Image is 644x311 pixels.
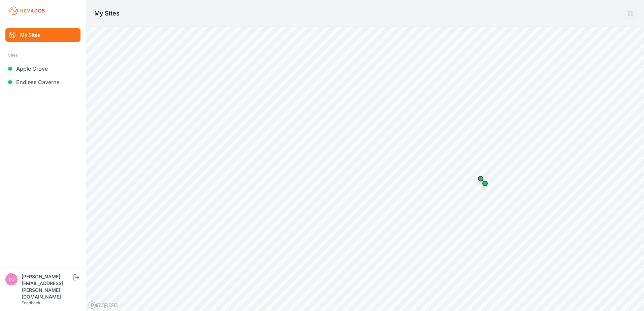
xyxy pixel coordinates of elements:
[5,28,80,42] a: My Sites
[22,300,40,305] a: Feedback
[5,75,80,89] a: Endless Caverns
[88,301,118,309] a: Mapbox logo
[5,273,18,285] img: tomasz.barcz@energix-group.com
[8,5,46,16] img: Nevados
[22,273,72,300] div: [PERSON_NAME][EMAIL_ADDRESS][PERSON_NAME][DOMAIN_NAME]
[8,51,78,59] div: Sites
[94,9,120,18] h1: My Sites
[86,27,644,311] canvas: Map
[474,172,487,185] div: Map marker
[5,62,80,75] a: Apple Grove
